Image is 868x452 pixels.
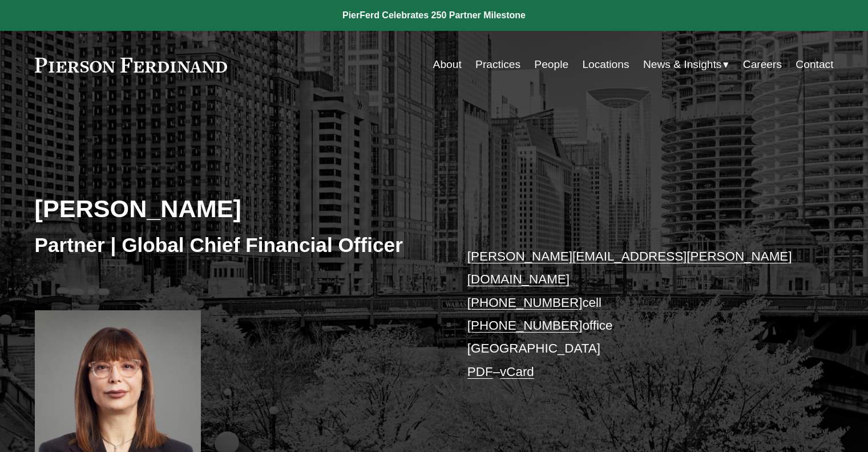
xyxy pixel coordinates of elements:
[643,55,722,75] span: News & Insights
[35,233,434,258] h3: Partner | Global Chief Financial Officer
[796,54,833,75] a: Contact
[467,245,800,383] p: cell office [GEOGRAPHIC_DATA] –
[743,54,782,75] a: Careers
[433,54,462,75] a: About
[35,194,434,223] h2: [PERSON_NAME]
[467,318,583,333] a: [PHONE_NUMBER]
[467,249,792,286] a: [PERSON_NAME][EMAIL_ADDRESS][PERSON_NAME][DOMAIN_NAME]
[475,54,520,75] a: Practices
[500,365,534,379] a: vCard
[467,365,493,379] a: PDF
[467,295,583,310] a: [PHONE_NUMBER]
[534,54,568,75] a: People
[582,54,629,75] a: Locations
[643,54,729,75] a: folder dropdown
